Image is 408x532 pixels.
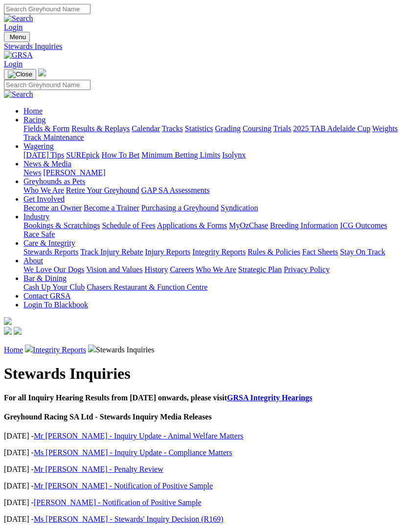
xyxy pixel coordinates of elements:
a: Purchasing a Greyhound [141,204,219,212]
a: Bookings & Scratchings [23,221,100,230]
div: Wagering [23,151,404,160]
p: [DATE] - [4,498,404,507]
div: Get Involved [23,204,404,212]
a: Care & Integrity [23,239,75,247]
a: Stewards Inquiries [4,42,404,51]
a: Minimum Betting Limits [141,151,220,159]
a: Track Maintenance [23,133,84,141]
a: Results & Replays [71,124,130,133]
a: Become a Trainer [84,204,139,212]
div: Racing [23,124,404,142]
a: Applications & Forms [157,221,227,230]
a: Login [4,60,23,68]
img: Search [4,90,33,99]
a: Breeding Information [270,221,338,230]
a: Bar & Dining [23,274,67,282]
a: Rules & Policies [248,248,300,256]
img: logo-grsa-white.png [4,317,12,325]
a: GAP SA Assessments [141,186,210,194]
img: GRSA [4,51,33,60]
a: Vision and Values [86,265,142,274]
input: Search [4,4,91,14]
a: Race Safe [23,230,55,238]
p: [DATE] - [4,465,404,474]
a: Trials [273,124,291,133]
div: Care & Integrity [23,248,404,256]
a: Mr [PERSON_NAME] - Notification of Positive Sample [34,482,213,490]
a: Home [23,107,43,115]
a: About [23,256,43,265]
a: Isolynx [222,151,246,159]
p: [DATE] - [4,448,404,457]
a: Cash Up Your Club [23,283,85,291]
a: Privacy Policy [284,265,330,274]
a: News [23,168,41,177]
a: Ms [PERSON_NAME] - Inquiry Update - Compliance Matters [34,448,232,457]
a: Retire Your Greyhound [66,186,139,194]
b: For all Inquiry Hearing Results from [DATE] onwards, please visit [4,393,312,402]
a: Strategic Plan [238,265,282,274]
a: Schedule of Fees [102,221,155,230]
a: Who We Are [23,186,64,194]
span: Menu [10,33,26,41]
div: Industry [23,221,404,239]
a: [PERSON_NAME] - Notification of Positive Sample [34,498,202,507]
a: Chasers Restaurant & Function Centre [87,283,207,291]
a: History [144,265,168,274]
p: [DATE] - [4,515,404,524]
a: Wagering [23,142,54,150]
a: Injury Reports [145,248,190,256]
div: News & Media [23,168,404,177]
a: Login [4,23,23,31]
button: Toggle navigation [4,69,36,80]
a: ICG Outcomes [340,221,387,230]
a: MyOzChase [229,221,268,230]
a: Statistics [185,124,213,133]
img: facebook.svg [4,327,12,335]
a: Mr [PERSON_NAME] - Inquiry Update - Animal Welfare Matters [34,432,244,440]
a: Weights [372,124,398,133]
a: Fields & Form [23,124,69,133]
a: Syndication [221,204,258,212]
a: Ms [PERSON_NAME] - Stewards' Inquiry Decision (R169) [34,515,224,523]
a: Grading [215,124,241,133]
div: About [23,265,404,274]
h4: Greyhound Racing SA Ltd - Stewards Inquiry Media Releases [4,413,404,421]
a: Fact Sheets [302,248,338,256]
a: [PERSON_NAME] [43,168,105,177]
a: Integrity Reports [192,248,246,256]
a: Integrity Reports [33,346,86,354]
div: Bar & Dining [23,283,404,292]
p: Stewards Inquiries [4,345,404,354]
a: Mr [PERSON_NAME] - Penalty Review [34,465,163,473]
a: Stewards Reports [23,248,78,256]
a: 2025 TAB Adelaide Cup [293,124,370,133]
img: logo-grsa-white.png [38,69,46,76]
a: Racing [23,116,45,124]
a: Careers [170,265,194,274]
a: Contact GRSA [23,292,70,300]
a: Greyhounds as Pets [23,177,85,185]
a: Coursing [243,124,272,133]
img: Close [8,70,32,78]
a: We Love Our Dogs [23,265,84,274]
a: How To Bet [102,151,140,159]
a: [DATE] Tips [23,151,64,159]
input: Search [4,80,91,90]
a: Login To Blackbook [23,301,88,309]
div: Greyhounds as Pets [23,186,404,195]
a: Stay On Track [340,248,385,256]
a: Industry [23,212,49,221]
a: Calendar [132,124,160,133]
button: Toggle navigation [4,32,30,42]
a: Tracks [162,124,183,133]
img: chevron-right.svg [88,345,96,352]
p: [DATE] - [4,432,404,440]
p: [DATE] - [4,482,404,490]
a: News & Media [23,160,71,168]
img: twitter.svg [14,327,22,335]
a: Home [4,346,23,354]
img: chevron-right.svg [25,345,33,352]
a: Who We Are [196,265,236,274]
